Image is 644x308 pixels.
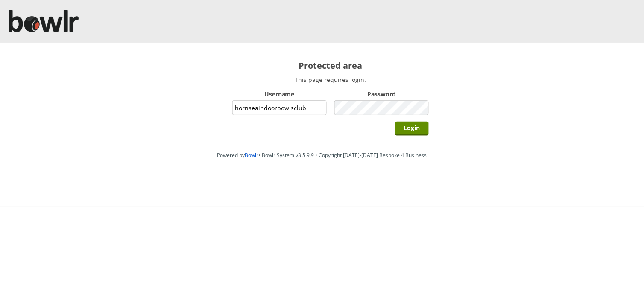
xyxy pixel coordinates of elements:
label: Password [334,90,429,98]
h2: Protected area [232,60,429,71]
p: This page requires login. [232,76,429,84]
input: Login [395,122,429,136]
label: Username [232,90,327,98]
a: Bowlr [245,151,259,159]
span: Powered by • Bowlr System v3.5.9.9 • Copyright [DATE]-[DATE] Bespoke 4 Business [217,151,427,159]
